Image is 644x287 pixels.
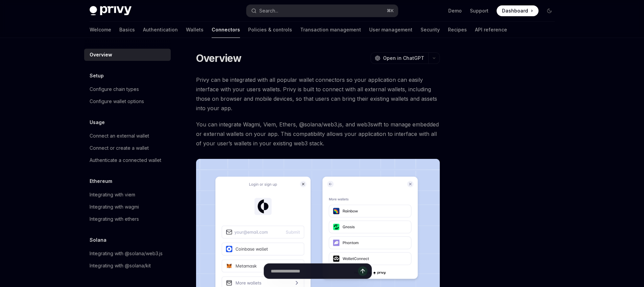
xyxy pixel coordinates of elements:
a: Basics [119,22,135,38]
div: Integrating with @solana/kit [90,262,151,270]
h5: Setup [90,72,104,80]
div: Overview [90,51,112,59]
a: Support [470,7,488,14]
a: Overview [84,49,171,61]
a: Welcome [90,22,111,38]
a: Integrating with ethers [84,213,171,225]
button: Send message [358,266,367,276]
a: Connectors [212,22,240,38]
button: Open in ChatGPT [371,52,428,64]
a: Integrating with @solana/web3.js [84,247,171,260]
div: Integrating with wagmi [90,203,139,211]
div: Connect an external wallet [90,132,149,140]
a: Integrating with @solana/kit [84,260,171,272]
a: Demo [448,7,462,14]
div: Connect or create a wallet [90,144,149,152]
a: Recipes [448,22,467,38]
a: Transaction management [300,22,361,38]
div: Integrating with viem [90,191,135,199]
div: Integrating with ethers [90,215,139,223]
div: Integrating with @solana/web3.js [90,249,163,258]
a: Connect or create a wallet [84,142,171,154]
a: Integrating with viem [84,189,171,201]
div: Configure chain types [90,85,139,93]
a: Authentication [143,22,178,38]
a: API reference [475,22,507,38]
h1: Overview [196,52,242,64]
span: Privy can be integrated with all popular wallet connectors so your application can easily interfa... [196,75,440,113]
a: Connect an external wallet [84,130,171,142]
h5: Ethereum [90,177,112,185]
a: Integrating with wagmi [84,201,171,213]
div: Configure wallet options [90,97,144,105]
a: Dashboard [497,5,539,16]
div: Authenticate a connected wallet [90,156,161,164]
a: Configure chain types [84,83,171,95]
a: Policies & controls [248,22,292,38]
a: Authenticate a connected wallet [84,154,171,166]
img: dark logo [90,6,132,16]
h5: Usage [90,118,105,126]
input: Ask a question... [271,264,358,279]
div: Search... [259,7,278,15]
a: User management [369,22,412,38]
span: Dashboard [502,7,528,14]
a: Configure wallet options [84,95,171,107]
button: Search...⌘K [246,5,398,17]
a: Security [421,22,440,38]
button: Toggle dark mode [544,5,555,16]
span: You can integrate Wagmi, Viem, Ethers, @solana/web3.js, and web3swift to manage embedded or exter... [196,120,440,148]
span: Open in ChatGPT [383,55,424,62]
span: ⌘ K [387,8,394,14]
h5: Solana [90,236,106,244]
a: Wallets [186,22,204,38]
